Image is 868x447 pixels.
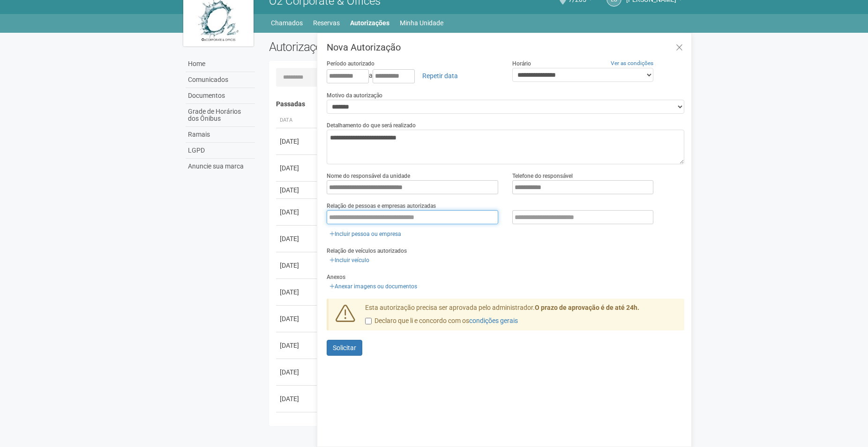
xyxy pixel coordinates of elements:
span: Solicitar [333,344,356,352]
button: Solicitar [327,340,362,356]
h2: Autorizações [269,40,470,54]
label: Motivo da autorização [327,91,382,100]
label: Horário [512,59,531,68]
a: condições gerais [469,317,518,324]
a: Minha Unidade [400,16,443,29]
h3: Nova Autorização [327,43,684,52]
div: [DATE] [280,367,314,377]
label: Relação de pessoas e empresas autorizadas [327,202,436,210]
div: [DATE] [280,287,314,297]
div: [DATE] [280,261,314,270]
h4: Passadas [276,101,678,108]
a: Repetir data [416,68,464,84]
div: [DATE] [280,394,314,403]
label: Declaro que li e concordo com os [365,316,518,326]
div: Esta autorização precisa ser aprovada pelo administrador. [358,303,684,330]
a: Comunicados [186,72,255,88]
div: a [327,68,499,84]
a: Anexar imagens ou documentos [327,281,420,292]
div: [DATE] [280,234,314,243]
a: Incluir veículo [327,255,372,265]
a: Home [186,56,255,72]
a: Reservas [313,16,340,29]
a: Anuncie sua marca [186,159,255,174]
label: Telefone do responsável [512,172,573,180]
label: Detalhamento do que será realizado [327,121,416,130]
label: Nome do responsável da unidade [327,172,410,180]
a: Ver as condições [611,60,653,66]
div: [DATE] [280,137,314,146]
label: Anexos [327,273,345,281]
div: [DATE] [280,185,314,195]
a: LGPD [186,143,255,159]
label: Relação de veículos autorizados [327,247,407,255]
div: [DATE] [280,163,314,173]
div: [DATE] [280,314,314,323]
div: [DATE] [280,341,314,350]
th: Data [276,113,318,128]
a: Grade de Horários dos Ônibus [186,104,255,127]
a: Autorizações [350,16,389,29]
strong: O prazo de aprovação é de até 24h. [535,304,639,311]
a: Documentos [186,88,255,104]
label: Período autorizado [327,59,374,68]
input: Declaro que li e concordo com oscondições gerais [365,318,372,324]
div: [DATE] [280,207,314,217]
a: Chamados [271,16,303,29]
a: Ramais [186,127,255,143]
a: Incluir pessoa ou empresa [327,229,404,239]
